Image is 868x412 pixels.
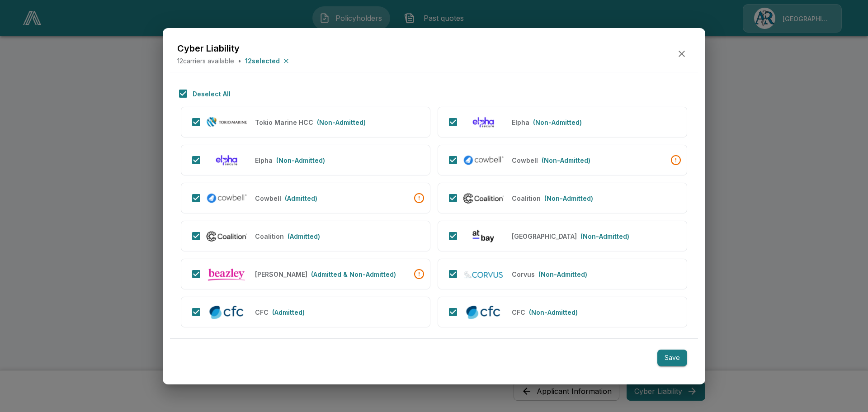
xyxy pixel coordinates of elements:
p: (Non-Admitted) [544,194,593,203]
img: CFC [462,303,505,320]
h5: Cyber Liability [177,42,291,54]
p: 12 selected [245,56,280,66]
img: Elpha [462,115,505,130]
img: Elpha [206,153,248,168]
p: • [238,56,241,66]
img: Coalition [206,229,248,243]
p: (Admitted) [288,232,320,241]
p: CFC (Admitted) [255,308,269,317]
button: Save [657,350,687,366]
p: (Admitted & Non-Admitted) [311,270,396,279]
p: CFC (Non-Admitted) [512,308,525,317]
p: Tokio Marine HCC (Non-Admitted) [255,118,313,127]
p: (Non-Admitted) [317,118,366,127]
p: At-Bay (Non-Admitted) [512,232,577,241]
p: (Non-Admitted) [533,118,582,127]
p: Deselect All [193,89,231,99]
p: Coalition (Admitted) [255,232,284,241]
p: Corvus (Non-Admitted) [512,270,535,279]
p: Cowbell (Non-Admitted) [512,156,538,165]
img: Cowbell [462,153,505,167]
div: • Awaiting Cowbell Account Status. [414,193,425,204]
p: (Non-Admitted) [529,308,578,317]
p: (Non-Admitted) [580,232,629,241]
p: (Admitted) [272,308,305,317]
p: (Non-Admitted) [542,156,590,165]
img: CFC [206,303,248,320]
img: Cowbell [206,191,248,205]
p: Cowbell (Admitted) [255,194,281,203]
p: Elpha (Non-Admitted) [512,118,529,127]
img: Corvus [462,269,505,279]
img: At-Bay [462,229,505,244]
p: (Non-Admitted) [276,156,325,165]
img: Beazley [206,266,248,282]
p: (Non-Admitted) [538,270,587,279]
div: • Policyholder is not currently enabled to quote. Quote will be queued for submission and this pr... [414,269,425,279]
p: (Admitted) [285,194,317,203]
p: Elpha (Non-Admitted) [255,156,273,165]
img: Coalition [462,191,505,205]
div: • Awaiting Cowbell Account Status. [670,155,681,166]
p: Coalition (Non-Admitted) [512,194,541,203]
p: 12 carriers available [177,56,234,66]
p: Beazley (Admitted & Non-Admitted) [255,270,307,279]
img: Tokio Marine HCC [206,117,248,128]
